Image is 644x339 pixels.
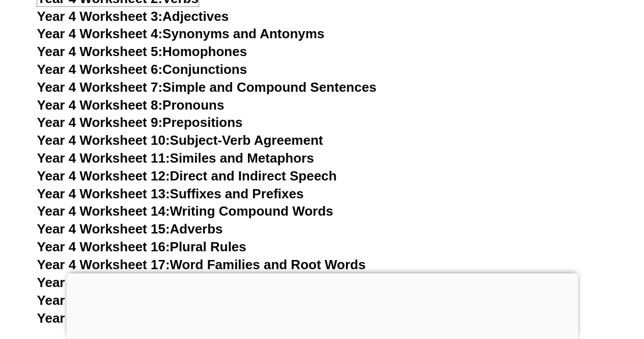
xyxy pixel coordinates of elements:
span: Year 4 Worksheet 15: [37,221,170,237]
span: Year 4 Worksheet 4: [37,26,163,41]
a: Year 4 Worksheet 3:Adjectives [37,9,229,24]
a: Year 4 Worksheet 4:Synonyms and Antonyms [37,26,325,41]
a: Year 4 Worksheet 18:Reading Comprehension [37,275,326,290]
a: Year 4 Worksheet 12:Direct and Indirect Speech [37,168,337,184]
span: Year 4 Worksheet 7: [37,80,163,95]
span: Year 4 Worksheet 14: [37,203,170,219]
span: Year 4 Worksheet 12: [37,168,170,184]
span: Year 4 Worksheet 19: [37,292,170,307]
a: Year 4 Worksheet 13:Suffixes and Prefixes [37,186,304,201]
span: Year 4 Worksheet 20: [37,310,170,325]
span: Year 4 Worksheet 11: [37,150,170,166]
span: Year 4 Worksheet 6: [37,62,163,77]
span: Year 4 Worksheet 10: [37,133,170,148]
a: Year 4 Worksheet 8:Pronouns [37,97,225,113]
span: Year 4 Worksheet 18: [37,275,170,290]
a: Year 4 Worksheet 9:Prepositions [37,115,243,130]
a: Year 4 Worksheet 14:Writing Compound Words [37,203,333,219]
span: Year 4 Worksheet 9: [37,115,163,130]
span: Year 4 Worksheet 16: [37,239,170,254]
span: Year 4 Worksheet 3: [37,9,163,24]
span: Year 4 Worksheet 17: [37,257,170,272]
a: Year 4 Worksheet 5:Homophones [37,44,247,59]
iframe: Advertisement [66,273,578,336]
a: Year 4 Worksheet 16:Plural Rules [37,239,246,254]
a: Year 4 Worksheet 20:Punctuation [37,310,246,325]
span: Year 4 Worksheet 8: [37,97,163,113]
a: Year 4 Worksheet 19:Commonly Confused Words (Australian vs. American English) [37,292,562,307]
iframe: Chat Widget [474,224,644,339]
a: Year 4 Worksheet 11:Similes and Metaphors [37,150,314,166]
a: Year 4 Worksheet 15:Adverbs [37,221,223,237]
span: Year 4 Worksheet 13: [37,186,170,201]
a: Year 4 Worksheet 10:Subject-Verb Agreement [37,133,323,148]
a: Year 4 Worksheet 17:Word Families and Root Words [37,257,366,272]
span: Year 4 Worksheet 5: [37,44,163,59]
a: Year 4 Worksheet 6:Conjunctions [37,62,247,77]
a: Year 4 Worksheet 7:Simple and Compound Sentences [37,80,377,95]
